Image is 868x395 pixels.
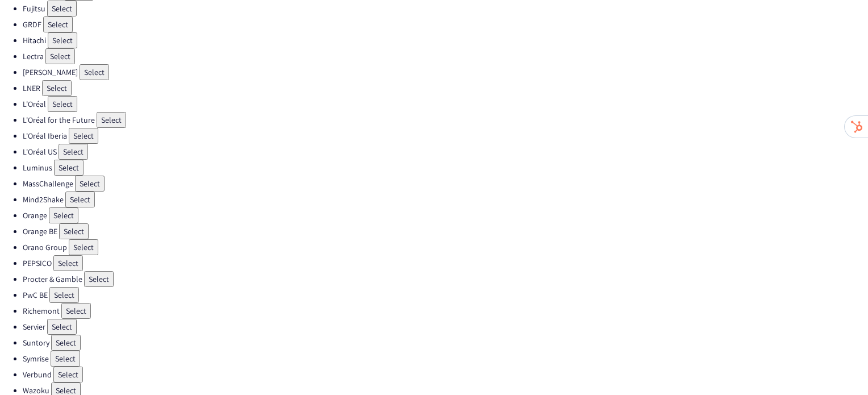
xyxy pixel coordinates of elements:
[23,192,868,207] li: Mind2Shake
[47,1,77,16] button: Select
[48,32,77,48] button: Select
[23,223,868,239] li: Orange BE
[23,239,868,255] li: Orano Group
[59,144,88,160] button: Select
[23,96,868,112] li: L'Oréal
[23,367,868,382] li: Verbund
[23,160,868,176] li: Luminus
[54,160,84,176] button: Select
[23,271,868,287] li: Procter & Gamble
[23,144,868,160] li: L'Oréal US
[23,32,868,48] li: Hitachi
[23,1,868,16] li: Fujitsu
[23,303,868,319] li: Richemont
[42,80,72,96] button: Select
[23,64,868,80] li: [PERSON_NAME]
[23,319,868,335] li: Servier
[23,48,868,64] li: Lectra
[43,16,73,32] button: Select
[69,128,98,144] button: Select
[49,287,79,303] button: Select
[84,271,114,287] button: Select
[53,367,83,382] button: Select
[45,48,75,64] button: Select
[65,192,95,207] button: Select
[23,176,868,192] li: MassChallenge
[69,239,98,255] button: Select
[80,64,109,80] button: Select
[23,351,868,367] li: Symrise
[53,255,83,271] button: Select
[23,112,868,128] li: L'Oréal for the Future
[51,351,80,367] button: Select
[97,112,126,128] button: Select
[23,255,868,271] li: PEPSICO
[75,176,105,192] button: Select
[23,16,868,32] li: GRDF
[51,335,81,351] button: Select
[49,207,78,223] button: Select
[23,207,868,223] li: Orange
[23,287,868,303] li: PwC BE
[59,223,89,239] button: Select
[48,96,77,112] button: Select
[47,319,77,335] button: Select
[23,335,868,351] li: Suntory
[811,340,868,395] iframe: Chat Widget
[23,128,868,144] li: L'Oréal Iberia
[23,80,868,96] li: LNER
[61,303,91,319] button: Select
